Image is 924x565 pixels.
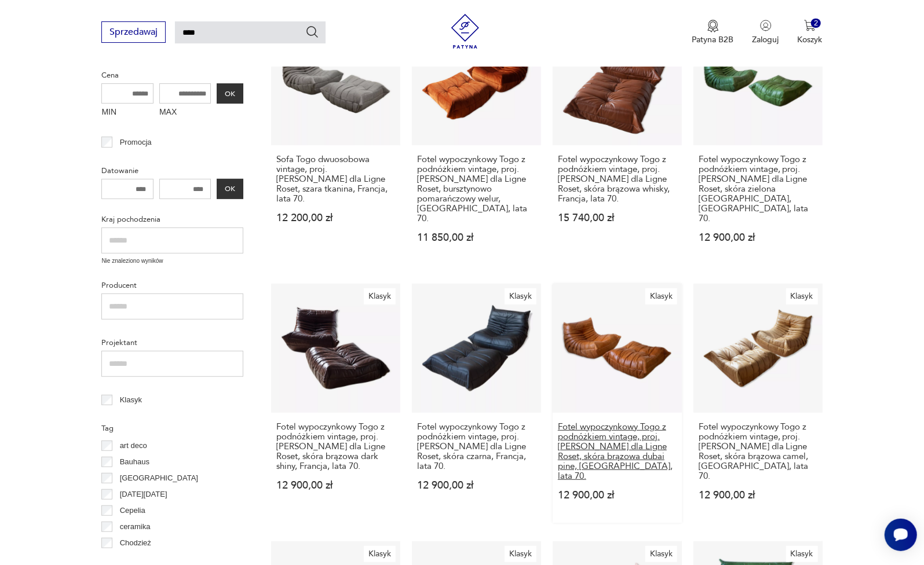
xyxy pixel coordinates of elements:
a: KlasykFotel wypoczynkowy Togo z podnóżkiem vintage, proj. M. Ducaroy dla Ligne Roset, skóra czarn... [412,284,541,523]
img: Ikona medalu [707,20,719,32]
h3: Fotel wypoczynkowy Togo z podnóżkiem vintage, proj. [PERSON_NAME] dla Ligne Roset, skóra brązowa ... [276,422,395,471]
p: Bauhaus [120,456,149,468]
p: 12 900,00 zł [417,480,536,490]
a: KlasykSofa Togo dwuosobowa vintage, proj. M. Ducaroy dla Ligne Roset, szara tkanina, Francja, lat... [271,16,400,265]
button: Sprzedawaj [101,21,166,43]
img: Ikonka użytkownika [760,20,772,31]
p: 15 740,00 zł [558,213,677,223]
p: Nie znaleziono wyników [101,256,243,266]
a: KlasykFotel wypoczynkowy Togo z podnóżkiem vintage, proj. M. Ducaroy dla Ligne Roset, skóra zielo... [693,16,823,265]
p: [GEOGRAPHIC_DATA] [120,472,198,485]
p: Cepelia [120,504,145,517]
img: Ikona koszyka [804,20,816,31]
p: Promocja [120,136,152,149]
iframe: Smartsupp widget button [885,519,917,551]
p: Projektant [101,336,243,349]
p: ceramika [120,520,151,533]
p: Klasyk [120,394,142,406]
button: Szukaj [305,25,319,39]
button: Zaloguj [753,20,779,45]
a: KlasykFotel wypoczynkowy Togo z podnóżkiem vintage, proj. M. Ducaroy dla Ligne Roset, skóra brązo... [553,284,682,523]
p: 11 850,00 zł [417,233,536,243]
p: Kraj pochodzenia [101,213,243,226]
p: Zaloguj [753,34,779,45]
p: Datowanie [101,164,243,177]
p: art deco [120,439,147,452]
p: 12 200,00 zł [276,213,395,223]
div: 2 [811,19,821,28]
p: Patyna B2B [692,34,734,45]
h3: Fotel wypoczynkowy Togo z podnóżkiem vintage, proj. [PERSON_NAME] dla Ligne Roset, skóra czarna, ... [417,422,536,471]
p: 12 900,00 zł [276,480,395,490]
h3: Fotel wypoczynkowy Togo z podnóżkiem vintage, proj. [PERSON_NAME] dla Ligne Roset, skóra brązowa ... [699,422,817,481]
h3: Fotel wypoczynkowy Togo z podnóżkiem vintage, proj. [PERSON_NAME] dla Ligne Roset, bursztynowo po... [417,155,536,223]
button: OK [217,179,243,199]
p: Tag [101,422,243,435]
a: KlasykFotel wypoczynkowy Togo z podnóżkiem vintage, proj. M. Ducaroy dla Ligne Roset, skóra brązo... [271,284,400,523]
a: KlasykFotel wypoczynkowy Togo z podnóżkiem vintage, proj. M. Ducaroy dla Ligne Roset, bursztynowo... [412,16,541,265]
h3: Fotel wypoczynkowy Togo z podnóżkiem vintage, proj. [PERSON_NAME] dla Ligne Roset, skóra brązowa ... [558,155,677,204]
a: KlasykFotel wypoczynkowy Togo z podnóżkiem vintage, proj. M. Ducaroy dla Ligne Roset, skóra brązo... [693,284,823,523]
p: 12 900,00 zł [558,490,677,500]
a: Sprzedawaj [101,29,166,37]
button: OK [217,83,243,104]
h3: Fotel wypoczynkowy Togo z podnóżkiem vintage, proj. [PERSON_NAME] dla Ligne Roset, skóra zielona ... [699,155,817,223]
h3: Sofa Togo dwuosobowa vintage, proj. [PERSON_NAME] dla Ligne Roset, szara tkanina, Francja, lata 70. [276,155,395,204]
button: Patyna B2B [692,20,734,45]
img: Patyna - sklep z meblami i dekoracjami vintage [448,14,483,49]
p: 12 900,00 zł [699,490,817,500]
p: Chodzież [120,537,151,549]
p: Cena [101,69,243,82]
p: Koszyk [798,34,823,45]
a: Ikona medaluPatyna B2B [692,20,734,45]
p: Producent [101,279,243,292]
h3: Fotel wypoczynkowy Togo z podnóżkiem vintage, proj. [PERSON_NAME] dla Ligne Roset, skóra brązowa ... [558,422,677,481]
a: KlasykFotel wypoczynkowy Togo z podnóżkiem vintage, proj. M. Ducaroy dla Ligne Roset, skóra brązo... [553,16,682,265]
p: 12 900,00 zł [699,233,817,243]
p: [DATE][DATE] [120,488,167,501]
label: MAX [159,104,211,122]
label: MIN [101,104,154,122]
button: 2Koszyk [798,20,823,45]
